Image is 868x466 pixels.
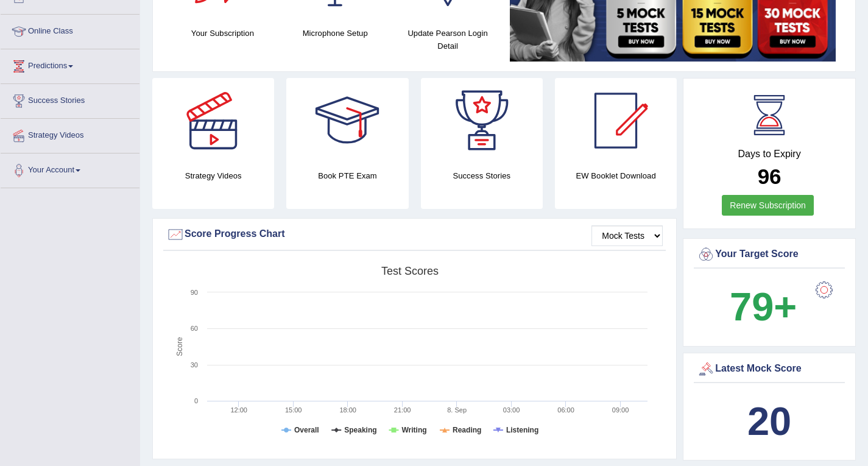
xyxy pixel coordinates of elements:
[294,426,319,434] tspan: Overall
[555,169,677,182] h4: EW Booklet Download
[394,406,411,414] text: 21:00
[697,149,842,160] h4: Days to Expiry
[1,15,139,45] a: Online Class
[612,406,629,414] text: 09:00
[166,225,663,244] div: Score Progress Chart
[191,361,198,369] text: 30
[152,169,274,182] h4: Strategy Videos
[447,406,467,414] tspan: 8. Sep
[730,284,797,329] b: 79+
[453,426,481,434] tspan: Reading
[191,289,198,296] text: 90
[758,164,782,188] b: 96
[286,169,408,182] h4: Book PTE Exam
[421,169,543,182] h4: Success Stories
[194,397,198,404] text: 0
[1,49,139,80] a: Predictions
[191,325,198,332] text: 60
[285,406,302,414] text: 15:00
[344,426,376,434] tspan: Speaking
[697,245,842,264] div: Your Target Score
[557,406,574,414] text: 06:00
[722,195,814,216] a: Renew Subscription
[506,426,538,434] tspan: Listening
[503,406,520,414] text: 03:00
[339,406,356,414] text: 18:00
[697,360,842,378] div: Latest Mock Score
[1,154,139,184] a: Your Account
[747,399,791,443] b: 20
[230,406,247,414] text: 12:00
[381,265,439,277] tspan: Test scores
[175,337,184,356] tspan: Score
[172,27,273,40] h4: Your Subscription
[401,426,426,434] tspan: Writing
[398,27,498,52] h4: Update Pearson Login Detail
[1,119,139,149] a: Strategy Videos
[1,84,139,115] a: Success Stories
[285,27,386,40] h4: Microphone Setup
